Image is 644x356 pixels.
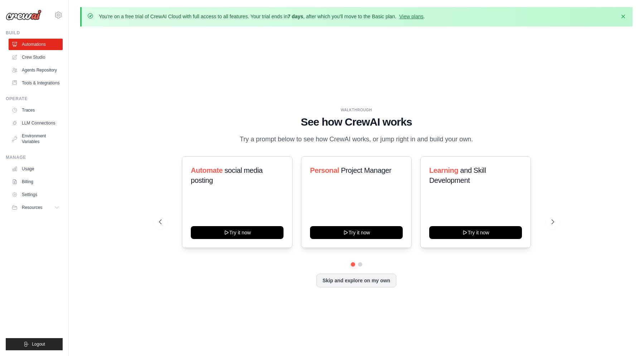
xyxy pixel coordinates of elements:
[9,130,63,147] a: Environment Variables
[399,14,423,19] a: View plans
[6,155,63,160] div: Manage
[99,13,425,20] p: You're on a free trial of CrewAI Cloud with full access to all features. Your trial ends in , aft...
[429,166,458,174] span: Learning
[9,117,63,129] a: LLM Connections
[236,134,477,145] p: Try a prompt below to see how CrewAI works, or jump right in and build your own.
[159,116,554,128] h1: See how CrewAI works
[9,163,63,175] a: Usage
[191,226,284,239] button: Try it now
[6,10,42,20] img: Logo
[429,166,486,184] span: and Skill Development
[6,30,63,36] div: Build
[9,189,63,200] a: Settings
[9,64,63,76] a: Agents Repository
[429,226,522,239] button: Try it now
[341,166,391,174] span: Project Manager
[191,166,263,184] span: social media posting
[9,202,63,213] button: Resources
[159,107,554,113] div: WALKTHROUGH
[310,166,339,174] span: Personal
[22,205,42,210] span: Resources
[9,52,63,63] a: Crew Studio
[6,338,63,350] button: Logout
[9,104,63,116] a: Traces
[310,226,403,239] button: Try it now
[9,39,63,50] a: Automations
[287,14,303,19] strong: 7 days
[316,274,396,287] button: Skip and explore on my own
[6,96,63,102] div: Operate
[9,77,63,89] a: Tools & Integrations
[32,341,45,347] span: Logout
[191,166,223,174] span: Automate
[608,322,644,356] iframe: Chat Widget
[9,176,63,187] a: Billing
